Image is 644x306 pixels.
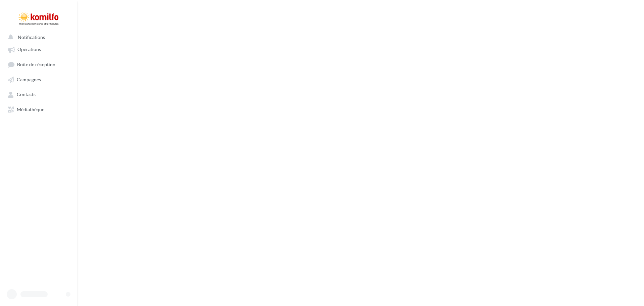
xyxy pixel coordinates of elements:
[17,106,44,112] span: Médiathèque
[4,73,73,85] a: Campagnes
[4,88,73,100] a: Contacts
[17,77,41,82] span: Campagnes
[4,58,73,71] a: Boîte de réception
[4,43,73,55] a: Opérations
[17,92,36,97] span: Contacts
[17,61,55,67] span: Boîte de réception
[17,47,41,52] span: Opérations
[18,34,45,40] span: Notifications
[4,103,73,115] a: Médiathèque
